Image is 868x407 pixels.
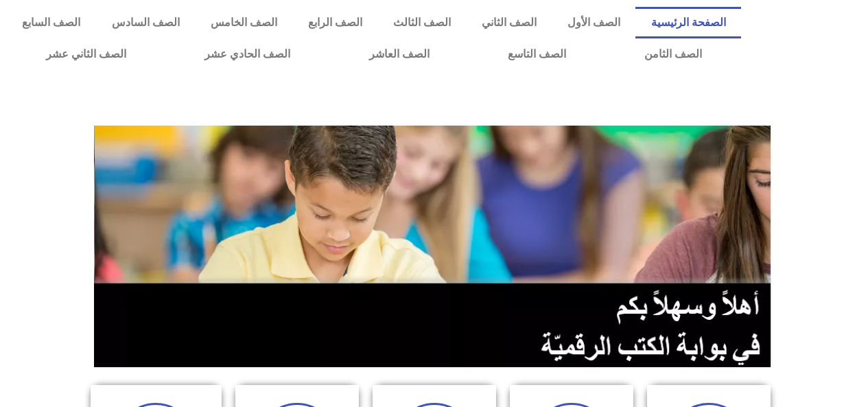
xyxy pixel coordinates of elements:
[377,7,466,38] a: الصف الثالث
[552,7,635,38] a: الصف الأول
[605,38,741,70] a: الصف الثامن
[635,7,741,38] a: الصفحة الرئيسية
[469,38,605,70] a: الصف التاسع
[165,38,329,70] a: الصف الحادي عشر
[7,38,165,70] a: الصف الثاني عشر
[330,38,469,70] a: الصف العاشر
[292,7,377,38] a: الصف الرابع
[96,7,195,38] a: الصف السادس
[466,7,552,38] a: الصف الثاني
[7,7,96,38] a: الصف السابع
[195,7,292,38] a: الصف الخامس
